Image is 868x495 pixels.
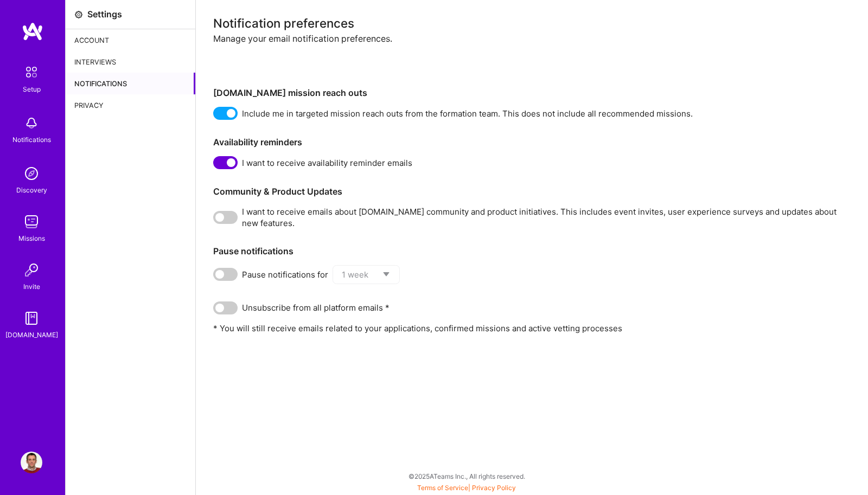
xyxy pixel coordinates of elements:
h3: Availability reminders [213,137,851,147]
div: Privacy [66,94,195,116]
div: [DOMAIN_NAME] [5,329,58,340]
h3: Community & Product Updates [213,187,851,197]
a: Privacy Policy [472,484,516,492]
img: discovery [21,163,42,184]
div: Manage your email notification preferences. [213,33,851,79]
img: Invite [21,259,42,281]
div: Settings [87,9,122,20]
div: Interviews [66,51,195,73]
img: setup [20,61,43,83]
div: Missions [18,233,45,244]
img: User Avatar [21,452,42,473]
div: Invite [23,281,40,292]
span: I want to receive availability reminder emails [242,157,412,169]
i: icon Settings [74,10,83,19]
img: guide book [21,307,42,329]
p: * You will still receive emails related to your applications, confirmed missions and active vetti... [213,323,851,334]
img: teamwork [21,211,42,233]
div: © 2025 ATeams Inc., All rights reserved. [65,462,868,490]
div: Setup [23,83,41,95]
span: I want to receive emails about [DOMAIN_NAME] community and product initiatives. This includes eve... [242,206,851,229]
a: Terms of Service [417,484,468,492]
img: bell [21,112,42,134]
span: Pause notifications for [242,269,328,280]
div: Account [66,29,195,51]
div: Discovery [16,184,47,196]
h3: [DOMAIN_NAME] mission reach outs [213,88,851,98]
div: Notification preferences [213,17,851,29]
span: Include me in targeted mission reach outs from the formation team. This does not include all reco... [242,108,693,119]
a: User Avatar [18,452,45,473]
h3: Pause notifications [213,246,851,256]
span: Unsubscribe from all platform emails * [242,302,390,313]
div: Notifications [12,134,51,145]
img: logo [22,22,43,41]
span: | [417,484,516,492]
div: Notifications [66,73,195,94]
